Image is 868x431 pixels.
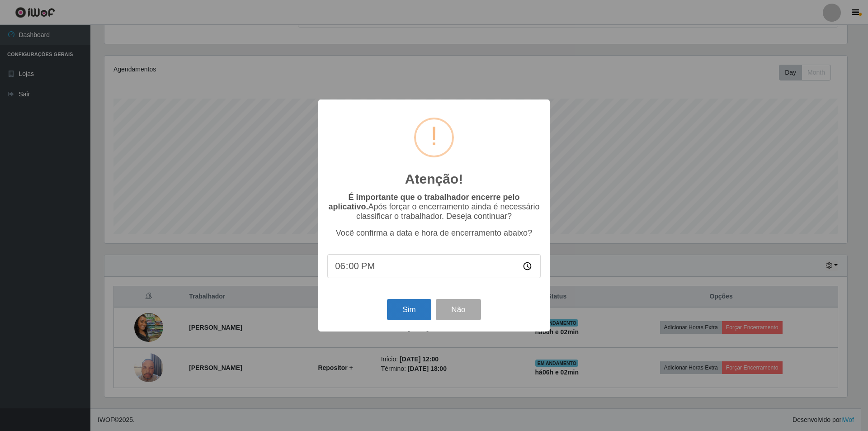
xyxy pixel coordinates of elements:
[327,228,541,238] p: Você confirma a data e hora de encerramento abaixo?
[387,299,431,320] button: Sim
[328,193,519,211] b: É importante que o trabalhador encerre pelo aplicativo.
[327,193,541,221] p: Após forçar o encerramento ainda é necessário classificar o trabalhador. Deseja continuar?
[436,299,481,320] button: Não
[405,171,463,187] h2: Atenção!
